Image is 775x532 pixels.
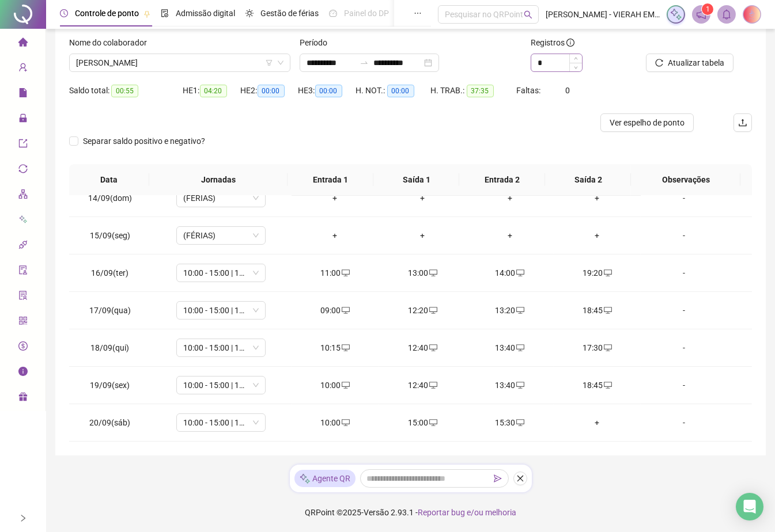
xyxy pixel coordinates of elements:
span: filter [266,59,273,66]
span: 00:55 [111,85,138,97]
span: (FÉRIAS) [183,227,259,244]
span: reload [655,59,663,67]
div: HE 2: [241,84,298,97]
span: desktop [341,269,350,277]
div: 15:00 [388,416,457,429]
th: Observações [631,164,740,196]
div: + [475,229,545,242]
span: Reportar bug e/ou melhoria [418,508,516,517]
span: desktop [428,381,437,389]
span: 10:00 - 15:00 | 16:00 - 18:20 [183,264,259,282]
span: 00:00 [387,85,414,97]
span: gift [18,387,28,410]
div: - [650,192,718,204]
span: up [574,56,578,60]
span: qrcode [18,311,28,334]
div: 18:45 [563,304,632,317]
div: 12:20 [388,304,457,317]
div: + [388,229,457,242]
div: + [301,192,370,204]
span: Gestão de férias [260,9,319,18]
span: (FÉRIAS) [183,189,259,207]
div: - [650,304,718,317]
th: Jornadas [149,164,288,196]
span: Atualizar tabela [668,56,724,69]
span: api [18,235,28,258]
span: notification [696,9,706,20]
div: 12:40 [388,379,457,392]
div: + [563,192,632,204]
span: ellipsis [414,9,422,17]
span: desktop [515,306,524,314]
div: + [388,192,457,204]
div: + [563,229,632,242]
span: lock [18,108,28,131]
div: Open Intercom Messenger [736,493,763,520]
img: sparkle-icon.fc2bf0ac1784a2077858766a79e2daf3.svg [670,8,682,21]
div: 19:20 [563,267,632,279]
span: info-circle [18,362,28,385]
button: Ver espelho de ponto [600,113,694,132]
div: + [475,192,545,204]
span: swap-right [360,58,369,67]
th: Entrada 1 [288,164,373,196]
span: send [494,474,502,482]
span: 14/09(dom) [88,193,132,203]
th: Data [69,164,149,196]
span: desktop [428,344,437,352]
span: user-add [18,58,28,81]
div: + [563,416,632,429]
span: clock-circle [60,9,68,17]
span: desktop [603,306,612,314]
span: 10:00 - 15:00 | 16:00 - 18:20 [183,302,259,319]
span: Increase Value [569,54,582,63]
span: [PERSON_NAME] - VIERAH EMPORIO & RESTAURANTE LTDA [546,8,660,21]
span: Separar saldo positivo e negativo? [78,135,210,147]
button: Atualizar tabela [646,54,734,72]
span: desktop [603,381,612,389]
span: down [277,59,284,66]
div: + [301,229,370,242]
span: desktop [428,269,437,277]
span: desktop [341,306,350,314]
span: search [524,10,532,19]
span: desktop [515,419,524,427]
span: sun [245,9,254,17]
th: Entrada 2 [459,164,545,196]
span: 1 [706,5,710,13]
th: Saída 2 [545,164,631,196]
div: HE 1: [183,84,241,97]
span: desktop [603,344,612,352]
span: pushpin [394,10,400,17]
span: 37:35 [467,85,494,97]
span: ANA PAULA DOS SANTOS [76,54,283,71]
sup: 1 [702,3,713,15]
span: desktop [515,381,524,389]
span: 10:00 - 15:00 | 16:00 - 18:20 [183,377,259,394]
div: HE 3: [298,84,356,97]
div: Saldo total: [69,84,183,97]
span: desktop [428,419,437,427]
div: 18:45 [563,379,632,392]
span: 15/09(seg) [90,231,130,240]
div: H. TRAB.: [431,84,516,97]
img: sparkle-icon.fc2bf0ac1784a2077858766a79e2daf3.svg [299,473,311,485]
span: Faltas: [516,86,542,95]
span: Observações [640,173,731,186]
span: Admissão digital [176,9,235,18]
span: down [574,66,578,70]
span: upload [738,118,747,127]
div: 15:30 [475,416,545,429]
span: audit [18,260,28,283]
span: 00:00 [258,85,285,97]
span: 10:00 - 15:00 | 16:00 - 18:20 [183,414,259,431]
span: right [19,514,27,522]
span: dollar [18,336,28,359]
span: 16/09(ter) [91,268,128,278]
span: Registros [531,36,574,49]
div: 11:00 [301,267,370,279]
div: 17:30 [563,341,632,354]
label: Período [300,36,335,49]
div: - [650,229,718,242]
span: solution [18,286,28,309]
